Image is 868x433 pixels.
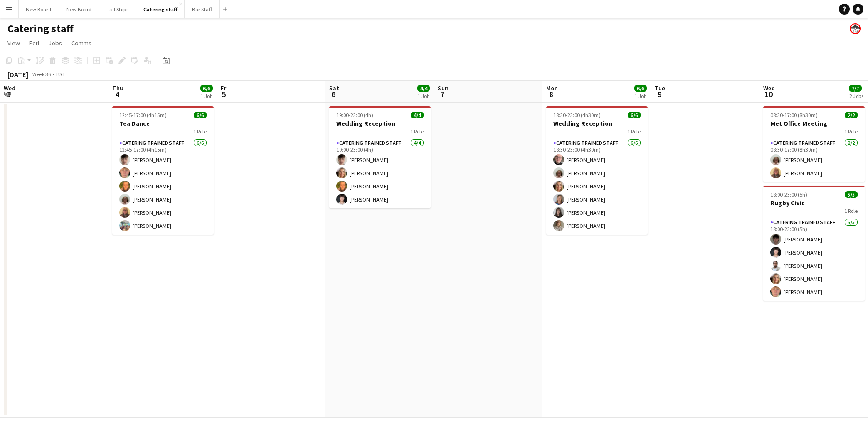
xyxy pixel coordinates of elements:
[329,119,431,128] h3: Wedding Reception
[45,37,66,49] a: Jobs
[553,112,601,118] span: 18:30-23:00 (4h30m)
[7,22,74,35] h1: Catering staff
[111,89,123,99] span: 4
[112,138,214,235] app-card-role: Catering trained staff6/612:45-17:00 (4h15m)[PERSON_NAME][PERSON_NAME][PERSON_NAME][PERSON_NAME][...
[136,0,185,18] button: Catering staff
[849,85,862,92] span: 7/7
[56,71,65,78] div: BST
[112,119,214,128] h3: Tea Dance
[763,186,865,301] app-job-card: 18:00-23:00 (5h)5/5Rugby Civic1 RoleCatering trained staff5/518:00-23:00 (5h)[PERSON_NAME][PERSON...
[112,106,214,235] app-job-card: 12:45-17:00 (4h15m)6/6Tea Dance1 RoleCatering trained staff6/612:45-17:00 (4h15m)[PERSON_NAME][PE...
[71,39,92,47] span: Comms
[763,138,865,182] app-card-role: Catering trained staff2/208:30-17:00 (8h30m)[PERSON_NAME][PERSON_NAME]
[4,37,24,49] a: View
[411,112,424,118] span: 4/4
[850,23,861,34] app-user-avatar: Beach Ballroom
[7,70,28,79] div: [DATE]
[763,84,775,92] span: Wed
[634,85,647,92] span: 6/6
[221,84,228,92] span: Fri
[417,85,430,92] span: 4/4
[99,0,136,18] button: Tall Ships
[655,84,665,92] span: Tue
[112,84,123,92] span: Thu
[545,89,558,99] span: 8
[193,128,207,135] span: 1 Role
[438,84,449,92] span: Sun
[763,106,865,182] app-job-card: 08:30-17:00 (8h30m)2/2Met Office Meeting1 RoleCatering trained staff2/208:30-17:00 (8h30m)[PERSON...
[328,89,339,99] span: 6
[762,89,775,99] span: 10
[29,39,39,47] span: Edit
[200,85,213,92] span: 6/6
[68,37,95,49] a: Comms
[436,89,449,99] span: 7
[763,119,865,128] h3: Met Office Meeting
[30,71,53,78] span: Week 36
[194,112,207,118] span: 6/6
[329,138,431,208] app-card-role: Catering trained staff4/419:00-23:00 (4h)[PERSON_NAME][PERSON_NAME][PERSON_NAME][PERSON_NAME]
[845,191,858,198] span: 5/5
[763,217,865,301] app-card-role: Catering trained staff5/518:00-23:00 (5h)[PERSON_NAME][PERSON_NAME][PERSON_NAME][PERSON_NAME][PER...
[635,93,646,99] div: 1 Job
[628,112,641,118] span: 6/6
[59,0,99,18] button: New Board
[329,84,339,92] span: Sat
[49,39,62,47] span: Jobs
[418,93,429,99] div: 1 Job
[546,106,648,235] app-job-card: 18:30-23:00 (4h30m)6/6Wedding Reception1 RoleCatering trained staff6/618:30-23:00 (4h30m)[PERSON_...
[546,119,648,128] h3: Wedding Reception
[7,39,20,47] span: View
[770,112,818,118] span: 08:30-17:00 (8h30m)
[201,93,212,99] div: 1 Job
[19,0,59,18] button: New Board
[627,128,641,135] span: 1 Role
[653,89,665,99] span: 9
[119,112,167,118] span: 12:45-17:00 (4h15m)
[770,191,807,198] span: 18:00-23:00 (5h)
[329,106,431,208] app-job-card: 19:00-23:00 (4h)4/4Wedding Reception1 RoleCatering trained staff4/419:00-23:00 (4h)[PERSON_NAME][...
[219,89,228,99] span: 5
[849,93,863,99] div: 2 Jobs
[763,199,865,207] h3: Rugby Civic
[185,0,220,18] button: Bar Staff
[845,112,858,118] span: 2/2
[336,112,373,118] span: 19:00-23:00 (4h)
[546,84,558,92] span: Mon
[546,138,648,235] app-card-role: Catering trained staff6/618:30-23:00 (4h30m)[PERSON_NAME][PERSON_NAME][PERSON_NAME][PERSON_NAME][...
[4,84,15,92] span: Wed
[2,89,15,99] span: 3
[410,128,424,135] span: 1 Role
[844,128,858,135] span: 1 Role
[844,207,858,214] span: 1 Role
[25,37,43,49] a: Edit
